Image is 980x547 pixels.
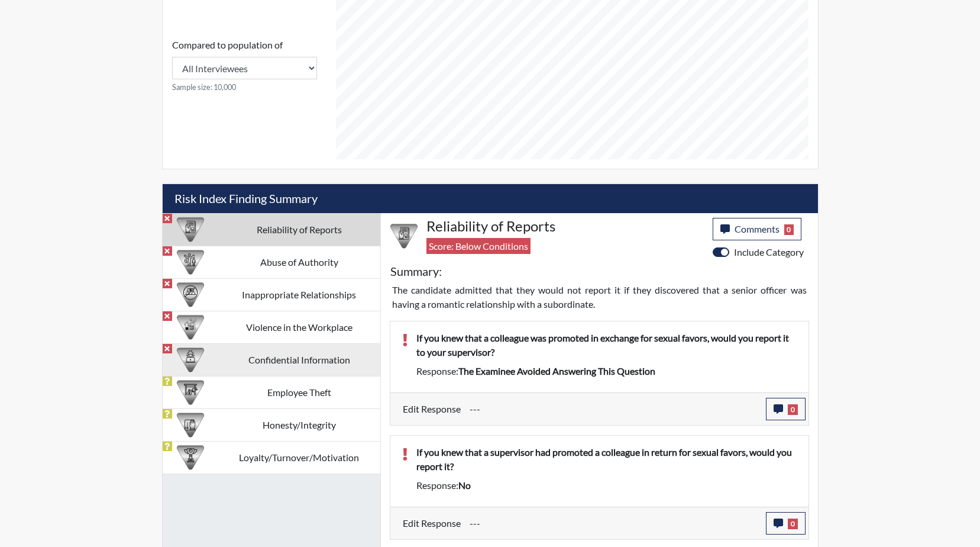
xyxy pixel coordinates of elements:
button: 0 [766,398,806,420]
label: Include Category [734,245,804,259]
img: CATEGORY%20ICON-26.eccbb84f.png [177,314,204,341]
div: Response: [407,364,806,378]
span: no [458,480,471,491]
td: Employee Theft [218,376,380,408]
span: 0 [788,404,798,415]
td: Inappropriate Relationships [218,278,380,311]
td: Violence in the Workplace [218,311,380,343]
td: Honesty/Integrity [218,408,380,441]
div: Update the test taker's response, the change might impact the score [461,398,766,420]
p: If you knew that a supervisor had promoted a colleague in return for sexual favors, would you rep... [416,445,797,474]
button: Comments0 [713,218,802,240]
h4: Reliability of Reports [426,218,704,235]
img: CATEGORY%20ICON-05.742ef3c8.png [177,346,204,374]
img: CATEGORY%20ICON-17.40ef8247.png [177,444,204,471]
img: CATEGORY%20ICON-20.4a32fe39.png [390,223,418,250]
label: Edit Response [403,512,461,535]
h5: Risk Index Finding Summary [163,184,818,213]
img: CATEGORY%20ICON-01.94e51fac.png [177,249,204,276]
img: CATEGORY%20ICON-11.a5f294f4.png [177,411,204,439]
p: The candidate admitted that they would not report it if they discovered that a senior officer was... [392,283,807,311]
span: 0 [788,519,798,529]
img: CATEGORY%20ICON-14.139f8ef7.png [177,281,204,308]
div: Update the test taker's response, the change might impact the score [461,512,766,535]
td: Reliability of Reports [218,213,380,246]
td: Abuse of Authority [218,246,380,278]
p: If you knew that a colleague was promoted in exchange for sexual favors, would you report it to y... [416,331,797,359]
img: CATEGORY%20ICON-07.58b65e52.png [177,379,204,406]
button: 0 [766,512,806,535]
img: CATEGORY%20ICON-20.4a32fe39.png [177,216,204,243]
h5: Summary: [390,264,442,278]
span: The examinee avoided answering this question [458,365,655,377]
label: Edit Response [403,398,461,420]
label: Compared to population of [172,38,283,52]
small: Sample size: 10,000 [172,82,317,93]
span: Comments [735,223,780,234]
span: Score: Below Conditions [426,238,531,254]
td: Loyalty/Turnover/Motivation [218,441,380,474]
div: Consistency Score comparison among population [172,38,317,93]
span: 0 [784,224,794,235]
td: Confidential Information [218,343,380,376]
div: Response: [407,478,806,493]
